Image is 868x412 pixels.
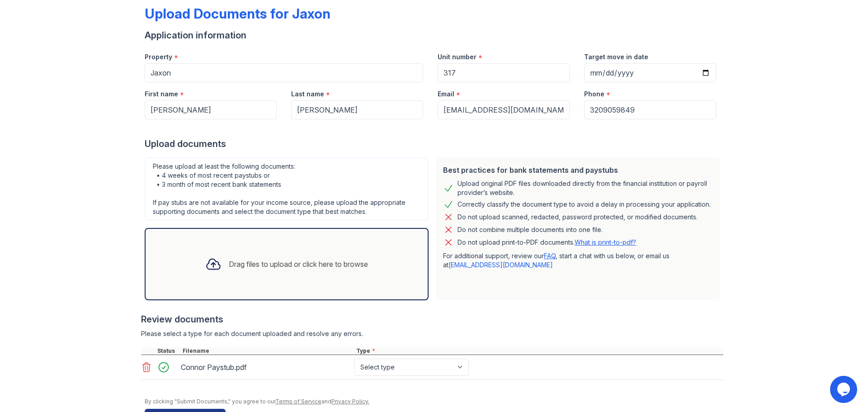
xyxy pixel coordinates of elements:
div: Do not upload scanned, redacted, password protected, or modified documents. [458,212,698,223]
div: Filename [181,347,354,355]
a: Terms of Service [275,398,321,405]
iframe: chat widget [830,376,859,403]
div: Do not combine multiple documents into one file. [458,224,603,235]
label: First name [145,90,178,99]
label: Unit number [438,52,476,62]
div: Upload documents [145,137,723,150]
label: Phone [584,90,604,99]
label: Last name [291,90,324,99]
div: Best practices for bank statements and paystubs [443,165,712,175]
div: Application information [145,29,723,42]
label: Email [438,90,454,99]
div: Please upload at least the following documents: • 4 weeks of most recent paystubs or • 3 month of... [145,157,429,221]
p: Do not upload print-to-PDF documents. [458,238,636,247]
a: FAQ [544,252,556,260]
div: Please select a type for each document uploaded and resolve any errors. [141,329,723,338]
label: Property [145,52,172,62]
p: For additional support, review our , start a chat with us below, or email us at [443,251,712,270]
div: Upload original PDF files downloaded directly from the financial institution or payroll provider’... [458,179,712,197]
div: Review documents [141,313,723,326]
div: Drag files to upload or click here to browse [229,259,368,270]
a: What is print-to-pdf? [575,238,636,246]
div: Upload Documents for Jaxon [145,5,330,22]
div: Status [156,347,181,355]
div: Correctly classify the document type to avoid a delay in processing your application. [458,199,711,210]
div: Type [354,347,723,355]
a: [EMAIL_ADDRESS][DOMAIN_NAME] [448,261,553,269]
a: Privacy Policy. [331,398,369,405]
div: Connor Paystub.pdf [181,360,351,374]
label: Target move in date [584,52,648,62]
div: By clicking "Submit Documents," you agree to our and [145,398,723,405]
